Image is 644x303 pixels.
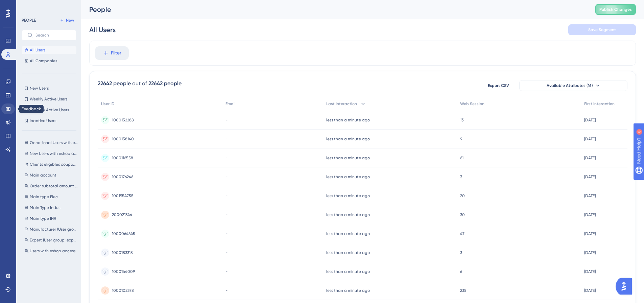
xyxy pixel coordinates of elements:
span: All Companies [30,58,57,64]
span: Export CSV [488,83,509,88]
time: [DATE] [584,250,596,255]
div: All Users [89,25,116,34]
span: - [225,193,228,199]
span: Main type INR [30,216,56,221]
span: 61 [460,155,463,161]
span: - [225,155,228,161]
time: [DATE] [584,118,596,122]
button: Expert (User group: expe-expert) [22,236,80,244]
span: Manufacturer (User group: indb-s4industrialbtob) [30,227,78,232]
span: - [225,250,228,255]
button: New Users with eshop access [22,149,80,158]
span: Monthly Active Users [30,107,69,113]
button: All Users [22,46,76,54]
button: Available Attributes (16) [519,80,627,91]
button: Monthly Active Users [22,106,76,114]
span: - [225,136,228,142]
button: Inactive Users [22,117,76,125]
button: Publish Changes [595,4,636,15]
span: First Interaction [584,101,615,107]
time: less than a minute ago [326,250,370,255]
span: 1000144009 [112,269,135,274]
span: User ID [101,101,115,107]
span: Need Help? [16,2,42,10]
button: Main account [22,171,80,179]
button: Main type INR [22,214,80,223]
span: Inactive Users [30,118,56,123]
button: Main Type Indus [22,204,80,212]
button: Order subtotal amount > 3000 [22,182,80,190]
time: [DATE] [584,212,596,217]
time: less than a minute ago [326,212,370,217]
span: 9 [460,136,462,142]
span: Available Attributes (16) [547,83,593,88]
span: New [66,18,74,23]
span: 235 [460,288,467,293]
time: [DATE] [584,174,596,179]
span: - [225,288,228,293]
time: [DATE] [584,231,596,236]
button: Users with eshop access [22,247,80,255]
time: less than a minute ago [326,174,370,179]
span: - [225,212,228,217]
span: Email [225,101,236,107]
time: less than a minute ago [326,288,370,293]
time: [DATE] [584,269,596,274]
span: New Users [30,86,49,91]
span: Last Interaction [326,101,357,107]
div: out of [132,79,147,88]
button: New Users [22,84,76,92]
span: 1001954755 [112,193,134,199]
span: New Users with eshop access [30,151,78,156]
span: Main account [30,172,56,178]
time: [DATE] [584,156,596,160]
button: New [57,16,76,24]
button: All Companies [22,57,76,65]
span: 1000102378 [112,288,134,293]
span: 1000152288 [112,117,134,123]
div: 22642 people [98,79,131,88]
button: Occasional Users with eshop access [22,139,80,147]
div: PEOPLE [22,18,36,23]
span: Clients éligibles coupon Boost15 [30,162,78,167]
time: less than a minute ago [326,193,370,198]
div: 22642 people [148,79,182,88]
span: 47 [460,231,464,236]
span: - [225,269,228,274]
span: 1000064645 [112,231,135,236]
span: Weekly Active Users [30,96,67,102]
span: Web Session [460,101,484,107]
time: less than a minute ago [326,156,370,160]
time: less than a minute ago [326,137,370,141]
time: less than a minute ago [326,269,370,274]
span: Order subtotal amount > 3000 [30,183,78,189]
time: less than a minute ago [326,118,370,122]
span: 1000158140 [112,136,134,142]
span: 30 [460,212,465,217]
span: 1000183318 [112,250,133,255]
button: Clients éligibles coupon Boost15 [22,160,80,168]
span: 3 [460,174,462,180]
span: 200021346 [112,212,132,217]
time: [DATE] [584,193,596,198]
span: 1000116558 [112,155,133,161]
span: - [225,117,228,123]
time: [DATE] [584,137,596,141]
span: 1000176246 [112,174,133,180]
button: Export CSV [481,80,515,91]
time: less than a minute ago [326,231,370,236]
span: All Users [30,47,45,53]
span: 3 [460,250,462,255]
button: Manufacturer (User group: indb-s4industrialbtob) [22,225,80,233]
span: Occasional Users with eshop access [30,140,78,145]
span: Main Type Indus [30,205,60,210]
button: Filter [95,46,129,60]
span: - [225,231,228,236]
span: Expert (User group: expe-expert) [30,237,78,243]
span: 20 [460,193,465,199]
span: Users with eshop access [30,248,75,254]
span: - [225,174,228,180]
input: Search [35,33,71,38]
iframe: UserGuiding AI Assistant Launcher [616,276,636,297]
